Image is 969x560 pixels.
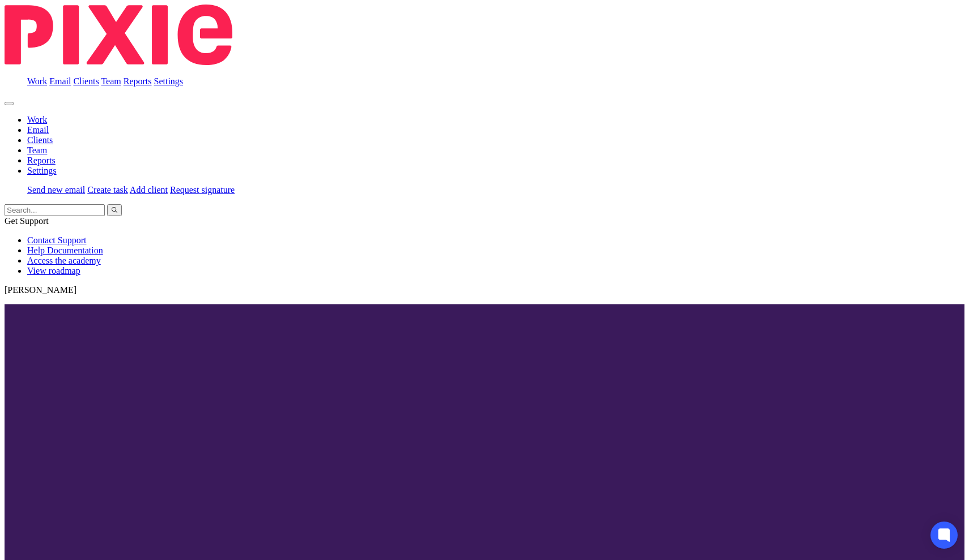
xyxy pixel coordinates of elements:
[49,76,71,86] a: Email
[27,156,56,165] a: Reports
[101,76,121,86] a: Team
[27,166,57,175] a: Settings
[27,266,80,275] a: View roadmap
[73,76,99,86] a: Clients
[27,135,53,145] a: Clients
[170,185,235,195] a: Request signature
[27,76,47,86] a: Work
[27,256,101,265] a: Access the academy
[154,76,184,86] a: Settings
[27,245,103,255] a: Help Documentation
[5,204,105,216] input: Search
[87,185,128,195] a: Create task
[124,76,152,86] a: Reports
[27,125,49,135] a: Email
[27,145,47,155] a: Team
[27,185,85,195] a: Send new email
[27,235,86,245] a: Contact Support
[5,216,49,226] span: Get Support
[27,115,47,124] a: Work
[5,5,232,65] img: Pixie
[5,285,964,295] p: [PERSON_NAME]
[107,204,122,216] button: Search
[130,185,168,195] a: Add client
